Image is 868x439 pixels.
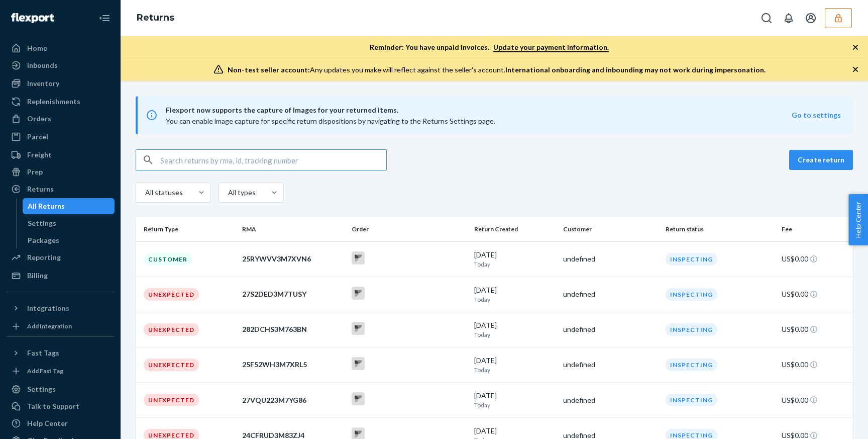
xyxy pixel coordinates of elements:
div: Inbounds [27,60,58,70]
a: Add Integration [6,320,115,332]
button: Open notifications [779,8,799,28]
div: Unexpected [144,288,199,301]
div: All Returns [28,201,65,211]
a: Orders [6,111,115,127]
span: Flexport now supports the capture of images for your returned items. [166,104,792,116]
td: US$0.00 [778,312,853,347]
div: undefined [563,324,658,334]
button: Help Center [848,194,868,245]
button: Talk to Support [6,398,115,414]
div: Unexpected [144,359,199,371]
div: Inspecting [666,288,717,301]
td: US$0.00 [778,383,853,418]
a: Add Fast Tag [6,365,115,377]
a: Help Center [6,415,115,431]
div: Inventory [27,78,59,89]
th: Customer [559,217,662,241]
th: RMA [238,217,348,241]
th: Return Created [470,217,559,241]
a: All Returns [23,198,115,214]
div: Fast Tags [27,348,59,358]
a: Parcel [6,129,115,145]
div: undefined [563,254,658,264]
button: Open account menu [801,8,821,28]
p: Today [474,401,555,409]
p: Reminder: You have unpaid invoices. [370,42,609,52]
p: Today [474,366,555,374]
th: Fee [778,217,853,241]
div: Inspecting [666,359,717,371]
span: International onboarding and inbounding may not work during impersonation. [505,65,766,74]
button: Fast Tags [6,345,115,361]
div: [DATE] [474,250,555,269]
button: Close Navigation [94,8,115,28]
a: Freight [6,147,115,163]
th: Return Type [136,217,238,241]
p: Today [474,260,555,269]
div: undefined [563,360,658,370]
a: Reporting [6,249,115,266]
div: Add Integration [27,322,72,330]
div: Talk to Support [27,401,79,411]
button: Create return [789,150,853,170]
img: Flexport logo [11,13,54,23]
button: Go to settings [792,110,841,120]
div: Integrations [27,303,69,313]
div: [DATE] [474,320,555,339]
div: All statuses [145,188,181,198]
a: Replenishments [6,94,115,110]
div: Inspecting [666,323,717,336]
td: US$0.00 [778,347,853,382]
a: Packages [23,232,115,248]
div: Unexpected [144,394,199,406]
a: Inventory [6,75,115,92]
div: Inspecting [666,253,717,266]
a: Prep [6,164,115,180]
td: US$0.00 [778,241,853,277]
div: Home [27,43,47,53]
span: You can enable image capture for specific return dispositions by navigating to the Returns Settin... [166,117,495,125]
div: Any updates you make will reflect against the seller's account. [228,65,766,75]
iframe: Opens a widget where you can chat to one of our agents [803,409,858,434]
div: Parcel [27,132,48,142]
div: Packages [28,235,59,245]
a: Update your payment information. [493,43,609,52]
span: Non-test seller account: [228,65,310,74]
a: Returns [6,181,115,197]
input: Search returns by rma, id, tracking number [160,150,386,170]
td: US$0.00 [778,277,853,312]
div: [DATE] [474,356,555,374]
div: Settings [28,218,56,228]
div: Orders [27,114,51,124]
button: Integrations [6,300,115,316]
a: Settings [6,381,115,397]
div: All types [228,188,254,198]
div: Customer [144,253,192,266]
a: Home [6,40,115,56]
div: 25F52WH3M7XRL5 [242,360,344,370]
p: Today [474,295,555,304]
div: undefined [563,395,658,405]
div: undefined [563,289,658,299]
div: 282DCHS3M763BN [242,324,344,334]
a: Returns [137,12,174,23]
th: Return status [662,217,778,241]
div: Freight [27,150,52,160]
div: Unexpected [144,323,199,336]
div: [DATE] [474,285,555,304]
div: Billing [27,271,48,281]
div: 27S2DED3M7TUSY [242,289,344,299]
div: Inspecting [666,394,717,406]
div: Replenishments [27,97,80,107]
button: Open Search Box [756,8,777,28]
a: Inbounds [6,57,115,73]
div: 27VQU223M7YG86 [242,395,344,405]
th: Order [348,217,471,241]
div: Help Center [27,418,68,428]
p: Today [474,330,555,339]
div: Add Fast Tag [27,367,63,375]
div: Reporting [27,252,61,262]
a: Settings [23,215,115,231]
div: [DATE] [474,391,555,409]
